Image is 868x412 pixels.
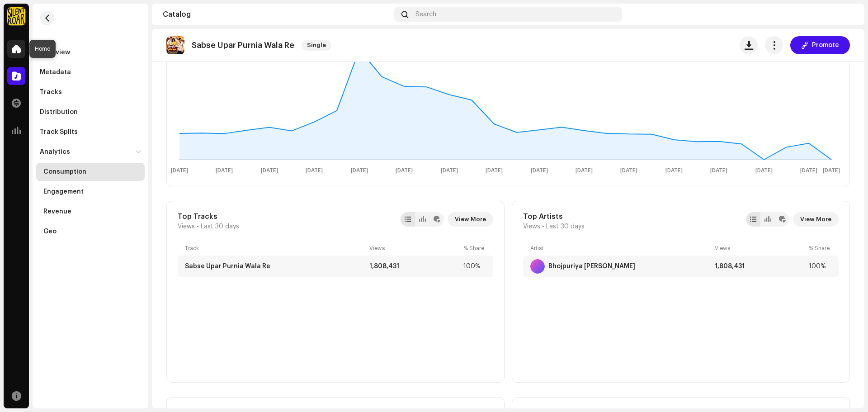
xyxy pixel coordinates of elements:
[823,168,840,174] text: [DATE]
[36,103,145,121] re-m-nav-item: Distribution
[36,163,145,181] re-m-nav-item: Consumption
[216,168,233,174] text: [DATE]
[715,245,805,252] div: Views
[185,245,366,252] div: Track
[40,89,62,96] div: Tracks
[40,69,71,76] div: Metadata
[351,168,368,174] text: [DATE]
[576,168,593,174] text: [DATE]
[790,36,850,54] button: Promote
[463,263,486,270] div: 100%
[441,168,458,174] text: [DATE]
[800,168,817,174] text: [DATE]
[36,83,145,101] re-m-nav-item: Tracks
[523,223,540,230] span: Views
[486,168,503,174] text: [DATE]
[710,168,727,174] text: [DATE]
[396,168,413,174] text: [DATE]
[171,168,188,174] text: [DATE]
[415,11,436,18] span: Search
[542,223,544,230] span: •
[178,223,195,230] span: Views
[40,128,78,136] div: Track Splits
[36,183,145,201] re-m-nav-item: Engagement
[546,223,585,230] span: Last 30 days
[40,49,70,56] div: Overview
[302,40,331,51] span: Single
[369,263,460,270] div: 1,808,431
[185,263,270,270] div: Sabse Upar Purnia Wala Re
[7,7,25,25] img: fcfd72e7-8859-4002-b0df-9a7058150634
[306,168,323,174] text: [DATE]
[192,41,294,50] p: Sabse Upar Purnia Wala Re
[36,143,145,241] re-m-nav-dropdown: Analytics
[715,263,805,270] div: 1,808,431
[523,212,585,221] div: Top Artists
[463,245,486,252] div: % Share
[809,245,831,252] div: % Share
[620,168,637,174] text: [DATE]
[530,245,711,252] div: Artist
[40,109,78,116] div: Distribution
[369,245,460,252] div: Views
[36,223,145,241] re-m-nav-item: Geo
[178,212,239,221] div: Top Tracks
[43,228,57,235] div: Geo
[800,210,831,228] span: View More
[197,223,199,230] span: •
[36,43,145,62] re-m-nav-item: Overview
[261,168,278,174] text: [DATE]
[755,168,773,174] text: [DATE]
[36,63,145,81] re-m-nav-item: Metadata
[201,223,239,230] span: Last 30 days
[812,36,839,54] span: Promote
[36,123,145,141] re-m-nav-item: Track Splits
[531,168,548,174] text: [DATE]
[455,210,486,228] span: View More
[839,7,854,22] img: becdf7ac-e85f-4079-bc02-bc041aed7dfa
[43,208,71,215] div: Revenue
[665,168,683,174] text: [DATE]
[448,212,493,227] button: View More
[43,168,86,175] div: Consumption
[163,11,391,18] div: Catalog
[166,36,184,54] img: cf2a9d6e-83a4-424b-8d0e-e898870b5c5b
[36,203,145,221] re-m-nav-item: Revenue
[809,263,831,270] div: 100%
[40,148,70,156] div: Analytics
[793,212,839,227] button: View More
[548,263,635,270] div: Bhojpuriya Sonu Yadav
[43,188,84,195] div: Engagement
